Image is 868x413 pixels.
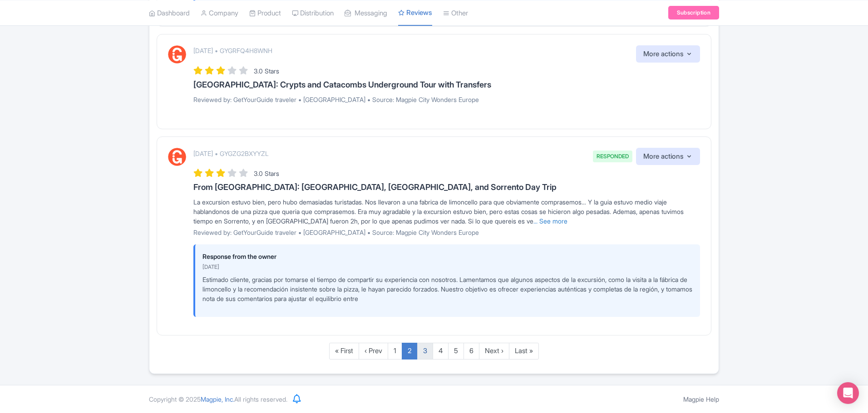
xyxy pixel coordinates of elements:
[202,263,693,271] p: [DATE]
[168,148,186,166] img: GetYourGuide Logo
[292,0,334,25] a: Distribution
[683,395,719,403] a: Magpie Help
[168,45,186,63] img: GetYourGuide Logo
[202,252,693,261] p: Response from the owner
[443,0,468,25] a: Other
[509,343,539,360] a: Last »
[636,148,700,165] button: More actions
[345,0,387,25] a: Messaging
[193,149,269,158] p: [DATE] • GYGZG2BXYYZL
[249,0,281,25] a: Product
[201,395,234,403] span: Magpie, Inc.
[417,343,433,360] a: 3
[433,343,449,360] a: 4
[448,343,464,360] a: 5
[668,6,719,19] a: Subscription
[149,0,190,25] a: Dashboard
[202,275,693,303] p: Estimado cliente, gracias por tomarse el tiempo de compartir su experiencia con nosotros. Lamenta...
[359,343,388,360] a: ‹ Prev
[254,170,279,177] span: 3.0 Stars
[479,343,509,360] a: Next ›
[193,183,700,192] h3: From [GEOGRAPHIC_DATA]: [GEOGRAPHIC_DATA], [GEOGRAPHIC_DATA], and Sorrento Day Trip
[193,80,700,89] h3: [GEOGRAPHIC_DATA]: Crypts and Catacombs Underground Tour with Transfers
[201,0,238,25] a: Company
[837,382,859,404] div: Open Intercom Messenger
[593,151,632,162] span: RESPONDED
[193,46,272,55] p: [DATE] • GYGRFQ4H8WNH
[388,343,402,360] a: 1
[193,228,700,237] p: Reviewed by: GetYourGuide traveler • [GEOGRAPHIC_DATA] • Source: Magpie City Wonders Europe
[193,95,700,104] p: Reviewed by: GetYourGuide traveler • [GEOGRAPHIC_DATA] • Source: Magpie City Wonders Europe
[193,197,700,226] div: La excursion estuvo bien, pero hubo demasiadas turistadas. Nos llevaron a una fabrica de limoncel...
[254,67,279,75] span: 3.0 Stars
[143,394,293,404] div: Copyright © 2025 All rights reserved.
[329,343,359,360] a: « First
[402,343,418,360] a: 2
[464,343,479,360] a: 6
[533,217,567,225] a: ... See more
[636,45,700,63] button: More actions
